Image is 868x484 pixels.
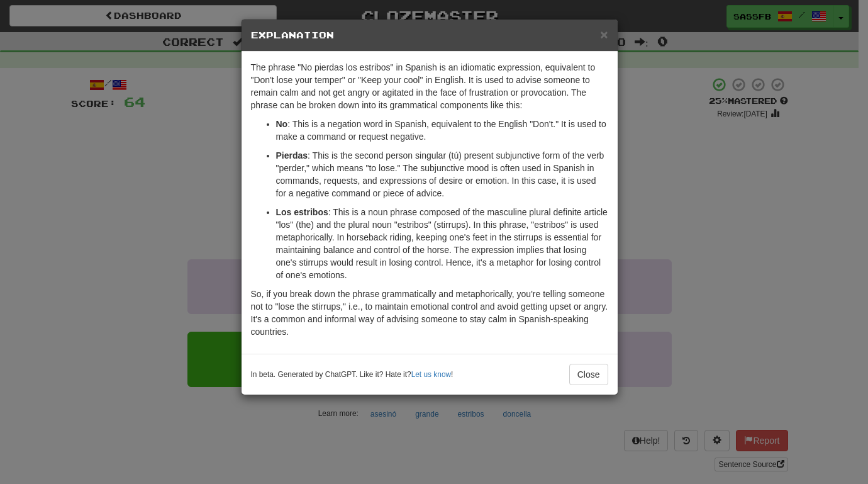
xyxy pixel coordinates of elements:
[600,27,608,42] span: ×
[600,28,608,41] button: Close
[251,61,608,111] p: The phrase "No pierdas los estribos" in Spanish is an idiomatic expression, equivalent to "Don't ...
[276,149,608,200] p: : This is the second person singular (tú) present subjunctive form of the verb "perder," which me...
[276,206,608,281] p: : This is a noun phrase composed of the masculine plural definite article "los" (the) and the plu...
[276,207,328,217] strong: Los estribos
[276,118,608,143] p: : This is a negation word in Spanish, equivalent to the English "Don't." It is used to make a com...
[569,364,608,385] button: Close
[411,370,451,379] a: Let us know
[251,288,608,338] p: So, if you break down the phrase grammatically and metaphorically, you're telling someone not to ...
[276,150,308,160] strong: Pierdas
[251,369,453,380] small: In beta. Generated by ChatGPT. Like it? Hate it? !
[276,119,288,129] strong: No
[251,29,608,42] h5: Explanation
